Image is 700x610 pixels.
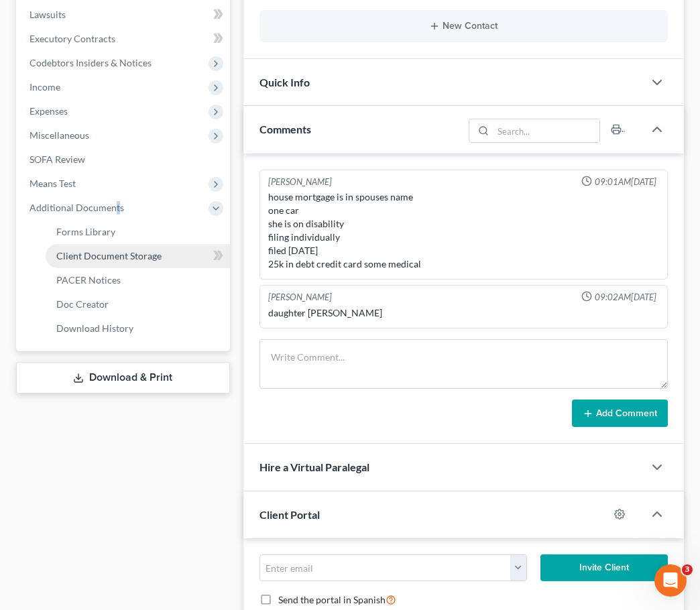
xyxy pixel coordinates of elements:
a: Doc Creator [46,292,230,316]
span: Client Document Storage [56,250,162,261]
a: SOFA Review [19,147,230,172]
button: Invite Client [540,554,668,581]
span: Forms Library [56,226,115,237]
span: 09:01AM[DATE] [595,176,656,188]
div: [PERSON_NAME] [268,176,332,188]
span: Download History [56,322,133,334]
span: Executory Contracts [30,33,115,44]
a: PACER Notices [46,268,230,292]
input: Search... [493,119,599,142]
button: Add Comment [572,400,668,428]
div: daughter [PERSON_NAME] [268,306,659,320]
span: Expenses [30,105,68,117]
a: Download & Print [16,362,230,393]
button: New Contact [270,21,657,32]
span: Hire a Virtual Paralegal [259,461,369,473]
div: house mortgage is in spouses name one car she is on disability filing individually filed [DATE] 2... [268,190,659,271]
div: [PERSON_NAME] [268,291,332,304]
span: Doc Creator [56,298,109,310]
span: Lawsuits [30,9,66,20]
a: Lawsuits [19,3,230,27]
span: PACER Notices [56,274,121,286]
span: Means Test [30,178,76,189]
span: SOFA Review [30,154,85,165]
a: Download History [46,316,230,341]
input: Enter email [260,555,511,581]
a: Forms Library [46,220,230,244]
span: Additional Documents [30,202,124,213]
span: 09:02AM[DATE] [595,291,656,304]
span: Income [30,81,60,93]
span: Comments [259,123,311,135]
span: Miscellaneous [30,129,89,141]
iframe: Intercom live chat [654,564,687,597]
a: Client Document Storage [46,244,230,268]
span: Send the portal in Spanish [278,594,386,605]
span: Client Portal [259,508,320,521]
span: Quick Info [259,76,310,88]
span: 3 [682,564,693,575]
span: Codebtors Insiders & Notices [30,57,152,68]
a: Executory Contracts [19,27,230,51]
